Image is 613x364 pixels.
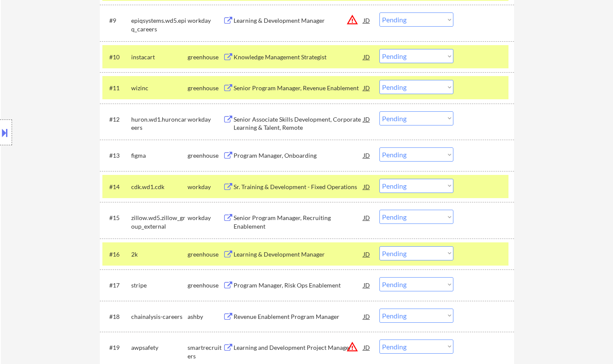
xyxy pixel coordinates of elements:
[363,340,371,355] div: JD
[234,84,363,92] div: Senior Program Manager, Revenue Enablement
[363,246,371,262] div: JD
[109,343,124,352] div: #19
[346,341,358,353] button: warning_amber
[234,250,363,259] div: Learning & Development Manager
[363,309,371,324] div: JD
[109,312,124,321] div: #18
[363,49,371,64] div: JD
[131,183,188,191] div: cdk.wd1.cdk
[188,84,223,92] div: greenhouse
[363,210,371,225] div: JD
[234,343,363,352] div: Learning and Development Project Manager
[234,16,363,25] div: Learning & Development Manager
[131,16,188,33] div: epiqsystems.wd5.epiq_careers
[188,281,223,290] div: greenhouse
[188,151,223,160] div: greenhouse
[188,312,223,321] div: ashby
[109,250,124,259] div: #16
[131,53,188,61] div: instacart
[131,84,188,92] div: wizinc
[131,214,188,230] div: zillow.wd5.zillow_group_external
[188,250,223,259] div: greenhouse
[363,277,371,293] div: JD
[346,14,358,26] button: warning_amber
[188,343,223,360] div: smartrecruiters
[109,281,124,290] div: #17
[131,343,188,352] div: awpsafety
[234,281,363,290] div: Program Manager, Risk Ops Enablement
[363,179,371,194] div: JD
[363,111,371,127] div: JD
[188,115,223,124] div: workday
[363,147,371,163] div: JD
[131,281,188,290] div: stripe
[188,183,223,191] div: workday
[188,214,223,222] div: workday
[131,151,188,160] div: figma
[131,115,188,132] div: huron.wd1.huroncareers
[234,312,363,321] div: Revenue Enablement Program Manager
[109,214,124,222] div: #15
[363,12,371,28] div: JD
[234,115,363,132] div: Senior Associate Skills Development, Corporate Learning & Talent, Remote
[131,250,188,259] div: 2k
[109,16,124,25] div: #9
[131,312,188,321] div: chainalysis-careers
[188,16,223,25] div: workday
[234,214,363,230] div: Senior Program Manager, Recruiting Enablement
[363,80,371,95] div: JD
[234,151,363,160] div: Program Manager, Onboarding
[188,53,223,61] div: greenhouse
[234,183,363,191] div: Sr. Training & Development - Fixed Operations
[234,53,363,61] div: Knowledge Management Strategist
